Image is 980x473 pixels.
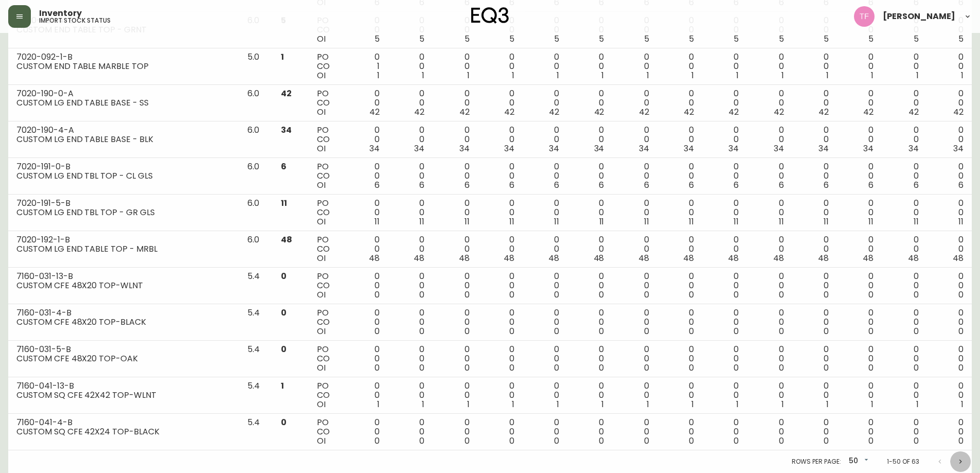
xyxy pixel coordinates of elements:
[639,143,649,154] span: 34
[935,126,964,153] div: 0 0
[317,16,334,44] div: PO CO
[958,179,964,191] span: 6
[576,126,604,153] div: 0 0
[419,289,424,301] span: 0
[800,126,829,153] div: 0 0
[531,235,559,263] div: 0 0
[531,272,559,300] div: 0 0
[548,252,559,264] span: 48
[736,69,739,81] span: 1
[800,52,829,80] div: 0 0
[557,69,559,81] span: 1
[486,272,514,300] div: 0 0
[351,308,380,336] div: 0 0
[728,252,739,264] span: 48
[871,69,874,81] span: 1
[576,89,604,117] div: 0 0
[800,235,829,263] div: 0 0
[375,289,380,301] span: 0
[666,89,694,117] div: 0 0
[689,179,694,191] span: 6
[351,126,380,153] div: 0 0
[818,106,829,118] span: 42
[845,308,874,336] div: 0 0
[594,143,604,154] span: 34
[599,289,604,301] span: 0
[467,69,470,81] span: 1
[644,325,649,337] span: 0
[779,179,784,191] span: 6
[351,199,380,226] div: 0 0
[845,52,874,80] div: 0 0
[639,106,649,118] span: 42
[459,143,470,154] span: 34
[369,143,380,154] span: 34
[281,307,287,319] span: 0
[868,179,874,191] span: 6
[710,89,739,117] div: 0 0
[620,308,649,336] div: 0 0
[16,171,231,181] div: CUSTOM LG END TBL TOP - CL GLS
[710,272,739,300] div: 0 0
[755,162,783,190] div: 0 0
[666,308,694,336] div: 0 0
[396,126,424,153] div: 0 0
[845,199,874,226] div: 0 0
[781,69,784,81] span: 1
[620,126,649,153] div: 0 0
[935,52,964,80] div: 0 0
[774,143,784,154] span: 34
[710,162,739,190] div: 0 0
[684,143,694,154] span: 34
[734,33,739,45] span: 5
[351,272,380,300] div: 0 0
[734,325,739,337] span: 0
[396,89,424,117] div: 0 0
[317,126,334,153] div: PO CO
[486,126,514,153] div: 0 0
[773,252,784,264] span: 48
[594,252,604,264] span: 48
[239,268,273,304] td: 5.4
[779,325,784,337] span: 0
[824,289,829,301] span: 0
[734,289,739,301] span: 0
[935,272,964,300] div: 0 0
[16,135,231,144] div: CUSTOM LG END TABLE BASE - BLK
[953,106,964,118] span: 42
[868,33,874,45] span: 5
[16,208,231,217] div: CUSTOM LG END TBL TOP - GR GLS
[317,235,334,263] div: PO CO
[935,199,964,226] div: 0 0
[441,235,469,263] div: 0 0
[459,106,470,118] span: 42
[16,244,231,254] div: CUSTOM LG END TABLE TOP - MRBL
[818,252,829,264] span: 48
[554,179,559,191] span: 6
[824,216,829,227] span: 11
[465,216,470,227] span: 11
[317,52,334,80] div: PO CO
[845,89,874,117] div: 0 0
[755,52,783,80] div: 0 0
[419,179,424,191] span: 6
[441,199,469,226] div: 0 0
[396,272,424,300] div: 0 0
[441,308,469,336] div: 0 0
[317,143,326,154] span: OI
[317,33,326,45] span: OI
[509,33,514,45] span: 5
[890,272,918,300] div: 0 0
[281,51,284,63] span: 1
[961,69,964,81] span: 1
[414,252,424,264] span: 48
[644,216,649,227] span: 11
[890,235,918,263] div: 0 0
[824,325,829,337] span: 0
[779,289,784,301] span: 0
[950,451,971,472] button: Next page
[504,252,514,264] span: 48
[351,89,380,117] div: 0 0
[281,161,287,172] span: 6
[16,126,231,135] div: 7020-190-4-A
